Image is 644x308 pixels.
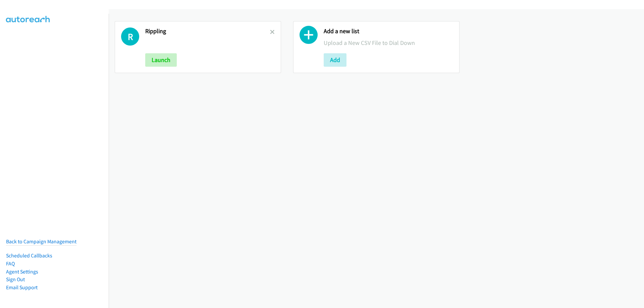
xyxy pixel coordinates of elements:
[324,38,453,47] p: Upload a New CSV File to Dial Down
[6,238,76,245] a: Back to Campaign Management
[6,252,52,259] a: Scheduled Callbacks
[324,27,453,35] h2: Add a new list
[6,276,25,283] a: Sign Out
[145,27,270,35] h2: Rippling
[324,53,346,67] button: Add
[6,284,38,291] a: Email Support
[145,53,177,67] button: Launch
[6,268,38,275] a: Agent Settings
[6,260,15,267] a: FAQ
[121,27,139,46] h1: R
